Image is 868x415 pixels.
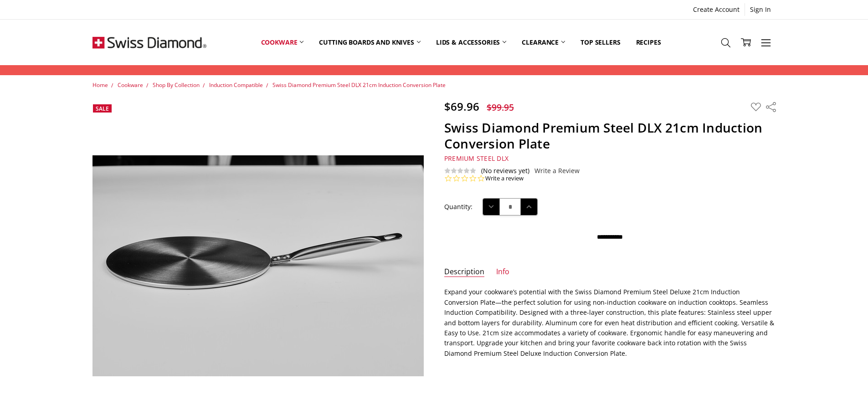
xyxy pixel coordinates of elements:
[628,22,669,62] a: Recipes
[253,22,312,62] a: Cookware
[573,22,628,62] a: Top Sellers
[118,81,143,89] a: Cookware
[485,174,524,183] a: Write a review
[153,81,200,89] a: Shop By Collection
[534,167,580,174] a: Write a Review
[444,99,479,114] span: $69.96
[272,81,446,89] a: Swiss Diamond Premium Steel DLX 21cm Induction Conversion Plate
[209,81,263,89] a: Induction Compatible
[514,22,573,62] a: Clearance
[444,287,776,359] p: Expand your cookware’s potential with the Swiss Diamond Premium Steel Deluxe 21cm Induction Conve...
[444,120,776,152] h1: Swiss Diamond Premium Steel DLX 21cm Induction Conversion Plate
[496,267,509,277] a: Info
[745,3,776,16] a: Sign In
[92,81,108,89] a: Home
[481,167,529,174] span: (No reviews yet)
[92,20,206,65] img: Free Shipping On Every Order
[444,202,473,212] label: Quantity:
[311,22,428,62] a: Cutting boards and knives
[444,154,508,163] span: Premium Steel DLX
[688,3,745,16] a: Create Account
[487,101,514,113] span: $99.95
[96,105,109,113] span: Sale
[428,22,514,62] a: Lids & Accessories
[444,267,484,277] a: Description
